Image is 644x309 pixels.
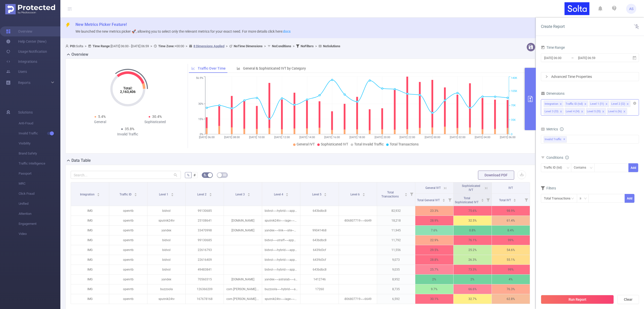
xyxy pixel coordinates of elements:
span: > [83,44,88,48]
span: Time Range [541,45,565,49]
p: 0.8% [454,226,492,235]
p: IMG [71,235,109,245]
p: 11,945 [377,226,415,235]
div: Sort [513,198,516,201]
p: com.[PERSON_NAME].vastushastraintelugu [224,294,262,304]
div: ≥ [580,194,585,202]
span: > [224,44,229,48]
p: buzzoola [147,284,185,294]
i: icon: caret-down [97,194,100,196]
span: Create Report [541,24,565,29]
p: yandex [147,275,185,284]
i: icon: caret-down [248,194,250,196]
p: IMG [71,265,109,274]
span: Traffic Intelligence [19,159,60,169]
p: 61.4% [492,216,530,225]
p: 23.3% [415,206,453,216]
span: ✕ [563,136,565,142]
i: icon: caret-down [286,194,289,196]
tspan: Total: [123,86,132,90]
i: Filter menu [408,182,415,206]
span: Total IVT [499,198,512,202]
button: Download PDF [478,171,514,180]
p: buzzoola~~hybrid~~app~~video~~3~~tv~~[PHONE_NUMBER] [262,284,300,294]
span: 35.8% [125,127,134,131]
span: We launched the new metrics picker 🚀, allowing you to select only the relevant metrics for your e... [75,29,291,33]
p: bidvol~~hybrid~~app~~video~~3~~tv~~[PHONE_NUMBER] [262,245,300,255]
tspan: 0 [511,133,512,136]
p: 75.6% [454,206,492,216]
p: 18,218 [377,216,415,225]
p: 8.4% [492,226,530,235]
span: Engagement [19,219,60,229]
i: icon: close-circle [633,102,636,105]
tspan: [DATE] 12:00 [274,136,290,139]
a: Overview [6,26,32,36]
span: Level 5 [312,193,322,196]
span: Solta [DATE] 06:00 - [DATE] 06:59 +00:00 [65,44,340,48]
p: 29.5% [415,245,453,255]
div: Sophisticated [128,119,183,125]
p: 167678168 [186,294,224,304]
p: yandex~~astralab~~site~~banner~~3~~phone~~[PHONE_NUMBER] [262,275,300,284]
span: Conditions [546,156,569,160]
b: No Time Dimensions [234,44,263,48]
p: 643bdbc8 [300,206,338,216]
div: Contains [574,164,590,172]
span: Level 1 [159,193,169,196]
i: icon: caret-up [171,192,174,194]
tspan: [DATE] 08:00 [224,136,239,139]
i: Filter menu [523,194,530,206]
p: 22.9% [415,235,453,245]
div: Integration [545,101,558,107]
span: Level 3 [235,193,246,196]
p: 9.7% [415,284,453,294]
i: icon: down [584,197,587,200]
span: Click Fraud [19,189,60,199]
div: Sort [324,192,327,195]
p: 6,592 [377,294,415,304]
b: PID: [70,44,76,48]
i: icon: caret-up [134,192,137,194]
tspan: 30% [198,102,203,106]
i: icon: thunderbolt [65,23,70,28]
p: 62.8% [492,294,530,304]
p: openrtb [109,284,147,294]
span: Total Transactions [381,191,399,198]
p: IMG [71,245,109,255]
i: icon: close [560,110,562,113]
span: Sophisticated IVT [462,184,480,192]
span: General IVT [297,142,315,146]
span: 30.4% [152,115,162,119]
tspan: [DATE] 06:00 [500,136,515,139]
p: bidvol~~hybrid~~app~~video~~3~~tv~~[PHONE_NUMBER] [262,265,300,274]
i: icon: caret-down [324,194,327,196]
span: Total General IVT [417,198,440,202]
p: 2% [415,275,453,284]
p: openrtb [109,294,147,304]
u: 8 Dimensions Applied [193,44,224,48]
tspan: [DATE] 18:00 [349,136,365,139]
span: Total Invalid Traffic [354,142,384,146]
i: icon: close [605,103,608,106]
p: 8,735 [377,284,415,294]
i: icon: caret-up [481,198,484,199]
p: [DOMAIN_NAME] [224,226,262,235]
span: Level 4 [274,193,284,196]
i: icon: caret-up [286,192,289,194]
span: > [314,44,318,48]
p: 54.6% [492,245,530,255]
button: Clear [617,295,639,304]
div: Level 4 (l4) [566,108,580,115]
tspan: [DATE] 14:00 [299,136,315,139]
span: Sophisticated IVT [321,142,348,146]
p: bidvol~~hybrid~~app~~video~~3~~tv~~[PHONE_NUMBER] [262,206,300,216]
button: Add [628,163,638,172]
input: Start date [544,55,584,61]
h2: Data Table [71,158,91,164]
span: Filters [541,186,556,190]
i: icon: table [223,173,226,176]
i: icon: line-chart [191,67,195,70]
tspan: [DATE] 20:00 [374,136,390,139]
p: 6439d3cf [300,255,338,265]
